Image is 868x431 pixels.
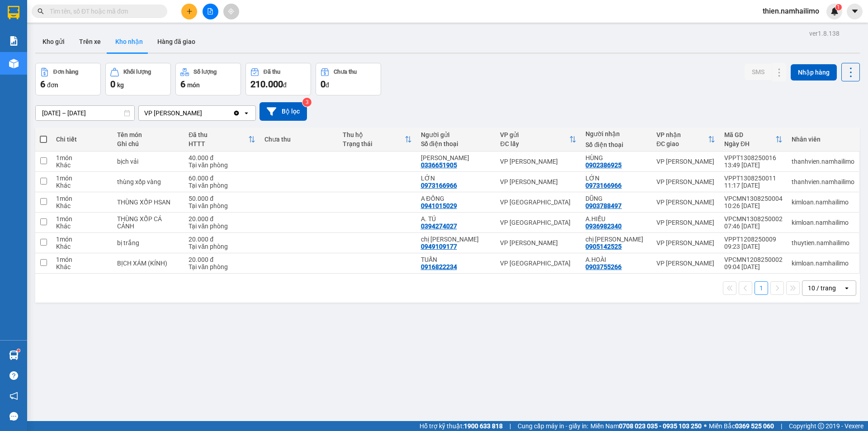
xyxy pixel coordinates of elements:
[755,5,826,17] span: thien.namhailimo
[35,31,72,52] button: Kho gửi
[181,4,197,19] button: plus
[338,128,416,152] th: Toggle SortBy
[189,236,255,243] div: 20.000 đ
[421,202,457,209] div: 0941015029
[56,236,108,243] div: 1 món
[792,136,854,143] div: Nhân viên
[656,219,715,226] div: VP [PERSON_NAME]
[9,59,19,68] img: warehouse-icon
[56,215,108,223] div: 1 món
[792,219,854,226] div: kimloan.namhailimo
[809,28,840,38] div: ver 1.8.138
[724,263,783,270] div: 09:04 [DATE]
[187,81,200,89] span: món
[245,63,311,95] button: Đã thu210.000đ
[117,81,124,89] span: kg
[421,195,491,202] div: A ĐỒNG
[585,182,622,189] div: 0973166966
[47,81,58,89] span: đơn
[421,140,491,147] div: Số điện thoại
[56,154,108,161] div: 1 món
[720,128,787,152] th: Toggle SortBy
[724,195,783,202] div: VPCMN1308250004
[585,243,622,250] div: 0905142525
[724,161,783,169] div: 13:49 [DATE]
[791,64,837,81] button: Nhập hàng
[117,140,180,147] div: Ghi chú
[207,8,213,14] span: file-add
[123,69,151,75] div: Khối lượng
[421,175,491,182] div: LỚN
[243,109,250,117] svg: open
[656,239,715,246] div: VP [PERSON_NAME]
[264,136,334,143] div: Chưa thu
[464,422,503,430] strong: 1900 633 818
[843,284,850,292] svg: open
[585,154,647,161] div: HÙNG
[500,260,576,267] div: VP [GEOGRAPHIC_DATA]
[53,69,78,75] div: Đơn hàng
[8,6,19,19] img: logo-vxr
[193,69,217,75] div: Số lượng
[233,109,240,117] svg: Clear value
[189,202,255,209] div: Tại văn phòng
[421,182,457,189] div: 0973166966
[203,109,204,118] input: Selected VP Phạm Ngũ Lão.
[189,243,255,250] div: Tại văn phòng
[724,223,783,230] div: 07:46 [DATE]
[108,31,150,52] button: Kho nhận
[38,8,44,14] span: search
[36,106,134,120] input: Select a date range.
[847,4,863,19] button: caret-down
[189,175,255,182] div: 60.000 đ
[105,63,171,95] button: Khối lượng0kg
[792,199,854,206] div: kimloan.namhailimo
[724,131,775,138] div: Mã GD
[421,215,491,223] div: A. TÚ
[9,392,18,400] span: notification
[619,422,702,430] strong: 0708 023 035 - 0935 103 250
[56,195,108,202] div: 1 món
[585,195,647,202] div: DŨNG
[500,199,576,206] div: VP [GEOGRAPHIC_DATA]
[735,422,774,430] strong: 0369 525 060
[500,178,576,185] div: VP [PERSON_NAME]
[656,199,715,206] div: VP [PERSON_NAME]
[189,161,255,169] div: Tại văn phòng
[421,131,491,138] div: Người gửi
[656,260,715,267] div: VP [PERSON_NAME]
[189,131,248,138] div: Đã thu
[652,128,720,152] th: Toggle SortBy
[585,141,647,148] div: Số điện thoại
[837,4,840,10] span: 1
[186,8,193,14] span: plus
[500,131,569,138] div: VP gửi
[781,421,782,431] span: |
[9,412,18,421] span: message
[72,31,108,52] button: Trên xe
[189,195,255,202] div: 50.000 đ
[421,154,491,161] div: MỸ LINH
[724,140,775,147] div: Ngày ĐH
[184,128,260,152] th: Toggle SortBy
[17,349,20,352] sup: 1
[792,158,854,165] div: thanhvien.namhailimo
[755,281,768,295] button: 1
[56,136,108,143] div: Chi tiết
[590,421,702,431] span: Miền Nam
[509,421,511,431] span: |
[321,79,325,90] span: 0
[9,371,18,380] span: question-circle
[421,256,491,263] div: TUẤN
[56,161,108,169] div: Khác
[585,161,622,169] div: 0902386925
[585,215,647,223] div: A.HIẾU
[189,223,255,230] div: Tại văn phòng
[818,423,824,429] span: copyright
[223,4,239,19] button: aim
[189,154,255,161] div: 40.000 đ
[56,243,108,250] div: Khác
[189,140,248,147] div: HTTT
[189,256,255,263] div: 20.000 đ
[585,256,647,263] div: A.HOÀI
